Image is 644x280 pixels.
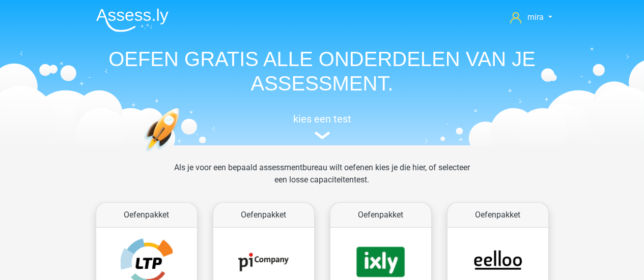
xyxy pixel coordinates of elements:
a: mira [506,11,556,23]
a: kies een test [88,113,556,140]
div: Als je voor een bepaald assessmentbureau wilt oefenen kies je die hier, of selecteer een losse ca... [166,162,478,198]
img: Assessly [96,8,169,32]
span: mira [527,12,544,22]
h1: OEFEN GRATIS ALLE ONDERDELEN VAN JE ASSESSMENT. [88,47,556,96]
img: oefenen [144,108,219,200]
h5: kies een test [88,113,556,125]
img: assessment [315,132,330,139]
